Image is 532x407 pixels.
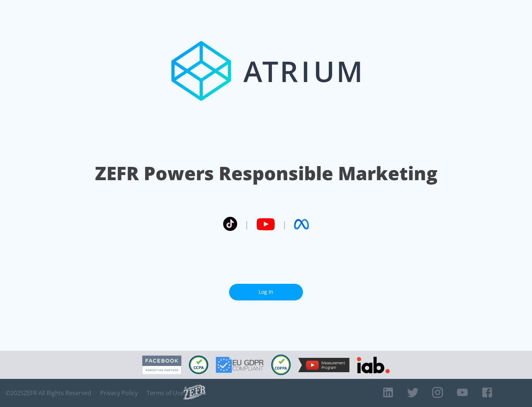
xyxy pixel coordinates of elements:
h1: ZEFR Powers Responsible Marketing [95,161,437,186]
img: GDPR Compliant [216,357,264,373]
img: Facebook Marketing Partner [142,356,181,374]
a: Log In [229,284,303,300]
span: © 2025 ZEFR All Rights Reserved [6,389,91,397]
span: | [245,219,249,230]
span: | [282,219,287,230]
a: Terms of Use [147,389,184,397]
img: IAB [357,357,390,373]
img: YouTube Measurement Program [298,358,349,372]
img: COPPA Compliant [271,354,291,375]
a: Privacy Policy [100,389,138,397]
img: CCPA Compliant [189,356,208,374]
